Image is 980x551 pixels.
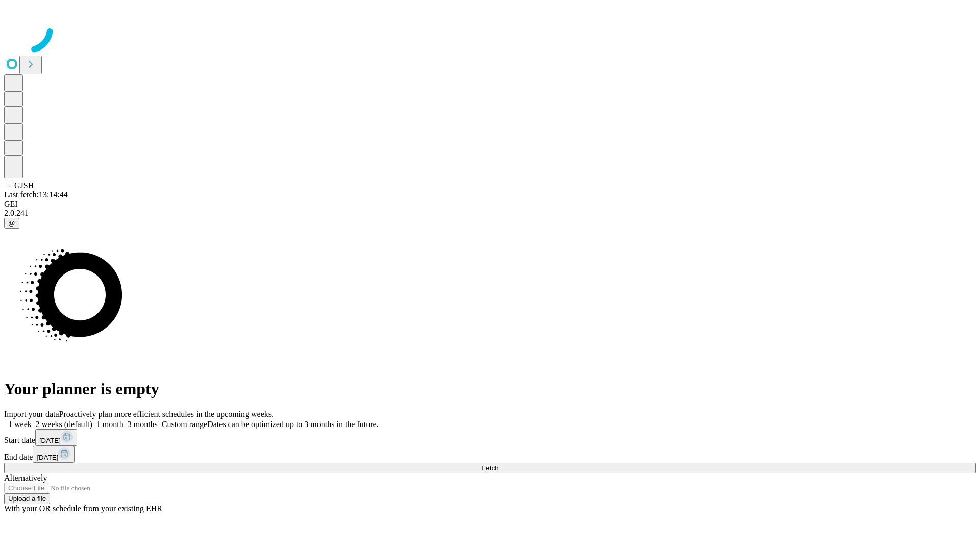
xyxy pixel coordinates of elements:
[162,420,207,429] span: Custom range
[37,454,58,461] span: [DATE]
[4,504,162,513] span: With your OR schedule from your existing EHR
[96,420,124,429] span: 1 month
[39,437,61,444] span: [DATE]
[4,380,976,398] h1: Your planner is empty
[4,410,59,418] span: Import your data
[4,209,976,218] div: 2.0.241
[128,420,158,429] span: 3 months
[4,473,47,482] span: Alternatively
[4,190,68,199] span: Last fetch: 13:14:44
[4,218,19,229] button: @
[4,493,50,504] button: Upload a file
[481,464,498,472] span: Fetch
[35,429,77,446] button: [DATE]
[14,181,34,190] span: GJSH
[59,410,274,418] span: Proactively plan more efficient schedules in the upcoming weeks.
[4,429,976,446] div: Start date
[36,420,92,429] span: 2 weeks (default)
[8,420,32,429] span: 1 week
[4,446,976,463] div: End date
[4,199,976,209] div: GEI
[8,219,15,227] span: @
[33,446,75,463] button: [DATE]
[207,420,378,429] span: Dates can be optimized up to 3 months in the future.
[4,463,976,473] button: Fetch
